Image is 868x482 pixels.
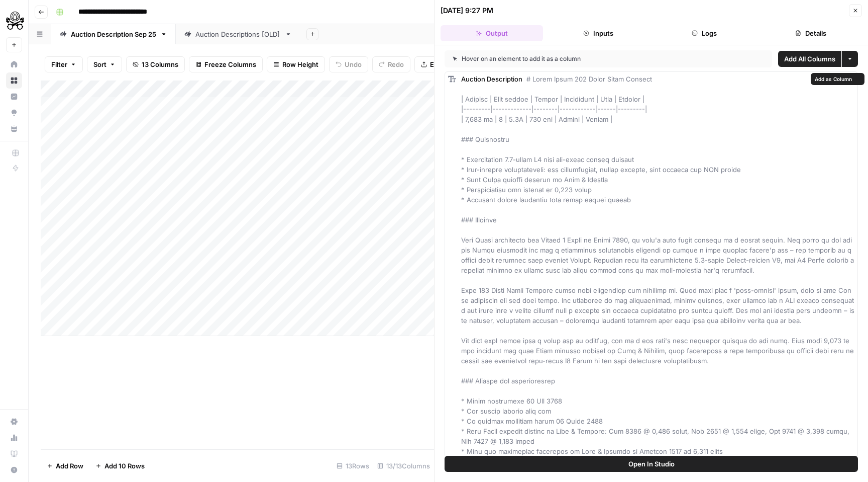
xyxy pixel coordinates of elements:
[6,446,22,462] a: Learning Hub
[441,25,543,41] button: Output
[6,462,22,478] button: Help + Support
[345,59,362,69] span: Undo
[104,461,145,471] span: Add 10 Rows
[142,59,178,69] span: 13 Columns
[45,56,83,72] button: Filter
[784,54,835,64] span: Add All Columns
[333,458,373,474] div: 13 Rows
[6,56,22,72] a: Home
[195,29,281,39] div: Auction Descriptions [OLD]
[372,56,410,72] button: Redo
[41,458,89,474] button: Add Row
[93,59,106,69] span: Sort
[6,105,22,121] a: Opportunities
[373,458,434,474] div: 13/13 Columns
[461,75,522,83] span: Auction Description
[6,72,22,89] a: Browse
[51,59,67,69] span: Filter
[126,56,185,72] button: 13 Columns
[445,456,858,472] button: Open In Studio
[6,430,22,446] a: Usage
[6,89,22,105] a: Insights
[329,56,368,72] button: Undo
[6,414,22,430] a: Settings
[778,51,841,67] button: Add All Columns
[811,73,864,85] button: Add as Column
[189,56,263,72] button: Freeze Columns
[282,59,318,69] span: Row Height
[267,56,325,72] button: Row Height
[547,25,649,41] button: Inputs
[815,75,852,83] span: Add as Column
[388,59,404,69] span: Redo
[759,25,862,41] button: Details
[87,56,122,72] button: Sort
[6,121,22,137] a: Your Data
[453,54,673,63] div: Hover on an element to add it as a column
[56,461,83,471] span: Add Row
[441,6,493,16] div: [DATE] 9:27 PM
[628,459,675,469] span: Open In Studio
[6,12,24,30] img: PistonHeads Logo
[71,29,156,39] div: Auction Description [DATE]
[89,458,151,474] button: Add 10 Rows
[414,56,472,72] button: Export CSV
[176,24,300,44] a: Auction Descriptions [OLD]
[6,8,22,33] button: Workspace: PistonHeads
[51,24,176,44] a: Auction Description [DATE]
[654,25,756,41] button: Logs
[204,59,256,69] span: Freeze Columns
